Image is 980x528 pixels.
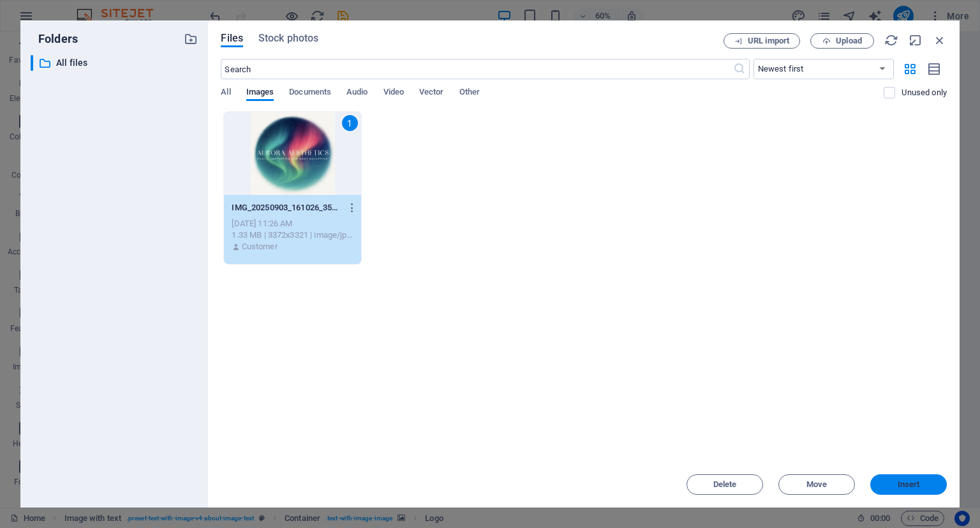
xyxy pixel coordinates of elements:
[898,481,920,488] span: Insert
[836,37,862,45] span: Upload
[242,241,278,252] p: Customer
[419,84,444,102] span: Vector
[459,84,480,102] span: Other
[221,84,230,102] span: All
[232,202,341,214] p: IMG_20250903_161026_350-P3Fr7hIbdjL2_ZGGhiqCGQ.JPG
[909,33,923,47] i: Minimize
[289,84,331,102] span: Documents
[870,474,947,495] button: Insert
[713,481,737,488] span: Delete
[383,84,404,102] span: Video
[232,218,353,229] div: [DATE] 11:26 AM
[806,481,827,488] span: Move
[687,474,763,495] button: Delete
[902,87,947,98] p: Displays only files that are not in use on the website. Files added during this session can still...
[221,31,243,46] span: Files
[810,33,874,49] button: Upload
[748,37,789,45] span: URL import
[258,31,318,46] span: Stock photos
[346,84,367,102] span: Audio
[724,33,800,49] button: URL import
[342,115,358,131] div: 1
[31,55,33,71] div: ​
[31,31,78,47] p: Folders
[933,33,947,47] i: Close
[232,229,353,241] div: 1.33 MB | 3372x3321 | image/jpeg
[221,59,732,79] input: Search
[56,56,175,70] p: All files
[246,84,274,102] span: Images
[184,32,198,46] i: Create new folder
[778,474,855,495] button: Move
[884,33,898,47] i: Reload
